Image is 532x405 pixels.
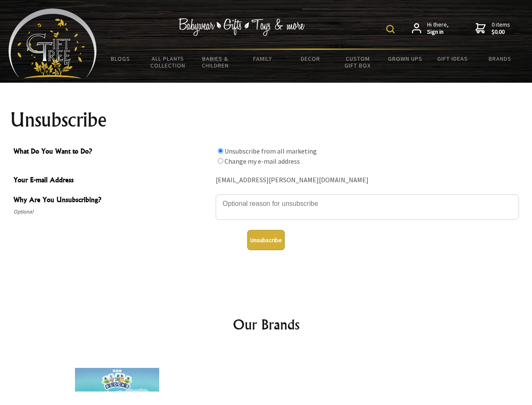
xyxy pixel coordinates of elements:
textarea: Why Are You Unsubscribing? [216,194,519,220]
a: BLOGS [97,50,144,67]
span: Your E-mail Address [13,175,211,187]
input: What Do You Want to Do? [218,158,223,164]
input: What Do You Want to Do? [218,148,223,154]
label: Change my e-mail address [225,157,300,165]
a: Custom Gift Box [334,50,382,74]
img: product search [386,25,395,33]
a: Grown Ups [381,50,429,67]
span: Optional [13,207,211,217]
a: 0 items$0.00 [476,21,510,36]
a: All Plants Collection [144,50,192,74]
span: Why Are You Unsubscribing? [13,194,211,207]
a: Hi there,Sign in [412,21,449,36]
a: Decor [286,50,334,67]
strong: Sign in [427,28,449,36]
span: Hi there, [427,21,449,36]
label: Unsubscribe from all marketing [225,147,317,155]
strong: $0.00 [492,28,510,36]
a: Brands [476,50,524,67]
button: Unsubscribe [247,230,285,250]
h2: Our Brands [17,314,516,335]
span: What Do You Want to Do? [13,146,211,158]
h1: Unsubscribe [10,110,522,130]
a: Family [239,50,287,67]
span: 0 items [492,21,510,36]
div: [EMAIL_ADDRESS][PERSON_NAME][DOMAIN_NAME] [216,174,519,187]
img: Babywear - Gifts - Toys & more [179,18,305,36]
a: Gift Ideas [429,50,476,67]
img: Babyware - Gifts - Toys and more... [8,8,97,78]
a: Babies & Children [192,50,239,74]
